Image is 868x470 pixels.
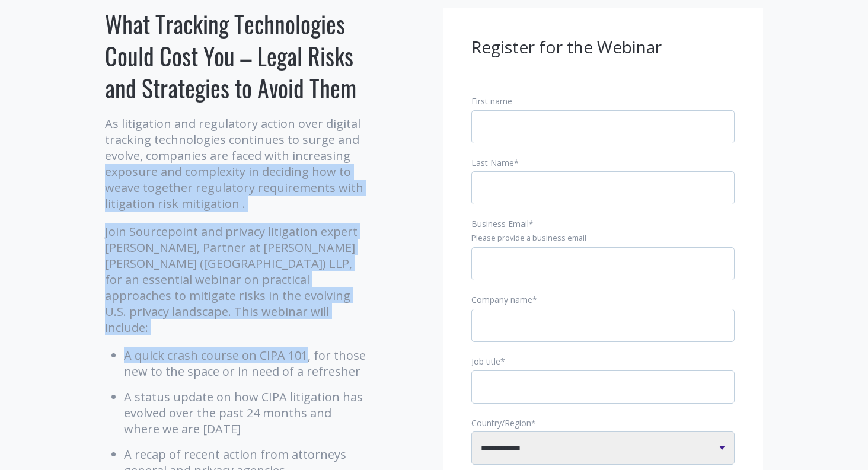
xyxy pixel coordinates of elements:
h1: What Tracking Technologies Could Cost You – Legal Risks and Strategies to Avoid Them [105,8,369,104]
p: As litigation and regulatory action over digital tracking technologies continues to surge and evo... [105,116,369,212]
span: Business Email [471,218,529,229]
legend: Please provide a business email [471,233,735,244]
h3: Register for the Webinar [471,36,735,59]
span: Country/Region [471,417,531,429]
p: Join Sourcepoint and privacy litigation expert [PERSON_NAME], Partner at [PERSON_NAME] [PERSON_NA... [105,223,369,335]
span: Last Name [471,157,514,168]
span: First name [471,95,512,107]
span: Company name [471,294,532,305]
li: A status update on how CIPA litigation has evolved over the past 24 months and where we are [DATE] [124,389,369,437]
li: A quick crash course on CIPA 101, for those new to the space or in need of a refresher [124,347,369,379]
span: Job title [471,356,500,367]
